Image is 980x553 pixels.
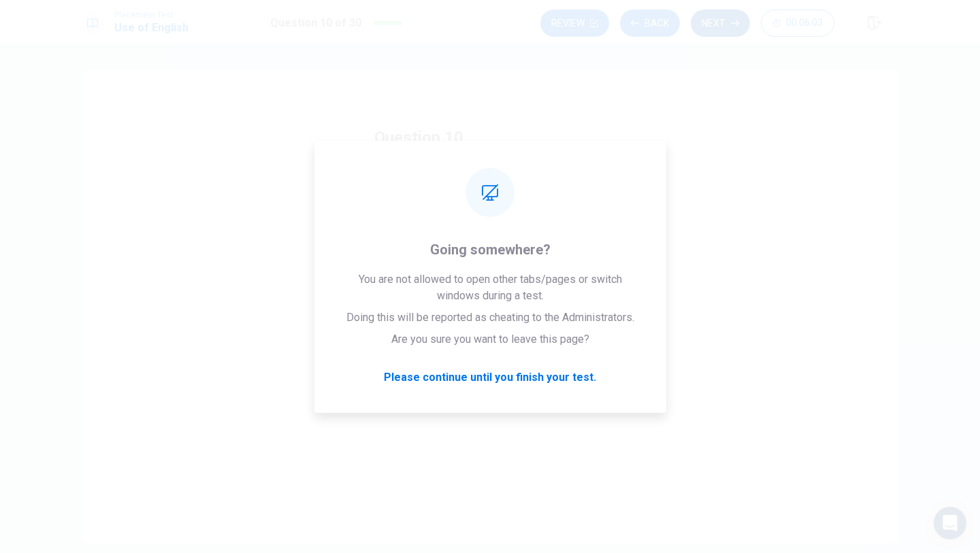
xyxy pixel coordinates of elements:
div: C [380,299,402,320]
span: bracelet [408,301,446,318]
h1: Use of English [114,20,189,36]
button: Bring [374,248,606,282]
span: ring [408,256,425,273]
span: hat [408,212,422,228]
h4: Question 10 [374,127,606,148]
div: Open Intercom Messenger [934,507,966,539]
div: D [380,343,402,365]
button: Next [691,10,750,37]
span: 00:06:03 [786,18,823,29]
span: Placement Test [114,10,189,20]
h1: Question 10 of 30 [270,15,361,31]
button: Review [540,10,609,37]
button: Cbracelet [374,292,606,326]
button: 00:06:03 [761,10,834,37]
button: Ahat [374,203,606,237]
button: Dglove [374,337,606,371]
span: A ___ is worn on the wrist. [374,165,606,181]
button: Back [620,10,680,37]
span: glove [408,346,434,363]
div: B [380,254,402,275]
div: A [380,209,402,231]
